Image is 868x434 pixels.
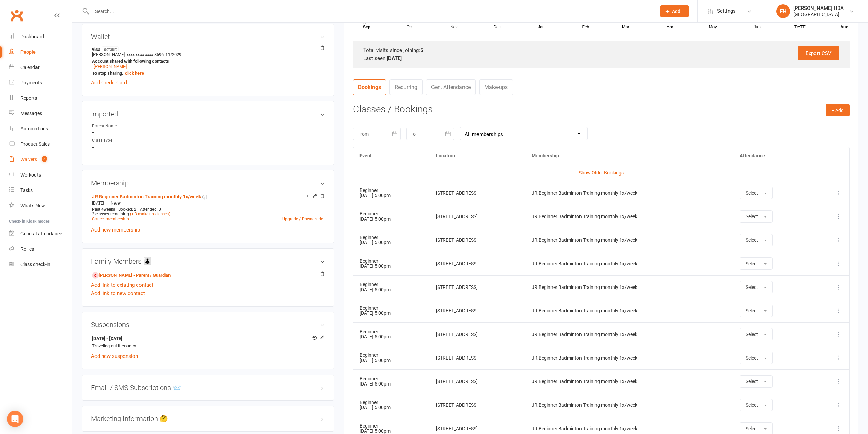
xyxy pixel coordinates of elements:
[746,379,758,384] span: Select
[798,46,839,60] a: Export CSV
[353,147,430,165] th: Event
[9,183,72,198] a: Tasks
[579,170,624,176] a: Show Older Bookings
[532,191,728,196] div: JR Beginner Badminton Training monthly 1x/week
[734,147,813,165] th: Attendance
[353,393,430,417] td: [DATE] 5:00pm
[20,126,48,131] div: Automations
[436,191,519,196] div: [STREET_ADDRESS]
[91,79,127,87] a: Add Credit Card
[740,234,773,246] button: Select
[532,238,728,243] div: JR Beginner Badminton Training monthly 1x/week
[740,375,773,388] button: Select
[20,141,50,147] div: Product Sales
[92,137,148,144] div: Class Type
[42,156,47,162] span: 2
[532,403,728,408] div: JR Beginner Badminton Training monthly 1x/week
[92,129,325,136] strong: -
[91,353,138,359] a: Add new suspension
[91,33,325,40] h3: Wallet
[436,332,519,337] div: [STREET_ADDRESS]
[740,328,773,340] button: Select
[9,29,72,44] a: Dashboard
[436,214,519,219] div: [STREET_ADDRESS]
[740,399,773,411] button: Select
[353,299,430,322] td: [DATE] 5:00pm
[746,237,758,243] span: Select
[9,75,72,90] a: Payments
[479,79,513,95] a: Make-ups
[9,241,72,257] a: Roll call
[436,426,519,431] div: [STREET_ADDRESS]
[91,384,325,391] h3: Email / SMS Subscriptions 📨
[389,79,423,95] a: Recurring
[92,123,148,129] div: Parent Name
[436,308,519,313] div: [STREET_ADDRESS]
[353,79,386,95] a: Bookings
[118,207,136,212] span: Booked: 2
[746,214,758,219] span: Select
[740,352,773,364] button: Select
[363,46,839,54] div: Total visits since joining:
[436,379,519,384] div: [STREET_ADDRESS]
[20,172,41,178] div: Workouts
[353,205,430,228] td: [DATE] 5:00pm
[92,71,321,76] strong: To stop sharing,
[140,207,161,212] span: Attended: 0
[91,281,153,289] a: Add link to existing contact
[359,282,424,287] div: Beginner
[91,179,325,187] h3: Membership
[91,415,325,422] h3: Marketing information 🤔
[359,376,424,381] div: Beginner
[102,46,119,52] span: default
[9,137,72,152] a: Product Sales
[90,6,651,16] input: Search...
[92,46,321,52] strong: visa
[353,275,430,299] td: [DATE] 5:00pm
[359,235,424,240] div: Beginner
[9,152,72,167] a: Waivers 2
[430,147,526,165] th: Location
[20,203,45,208] div: What's New
[740,305,773,317] button: Select
[746,190,758,196] span: Select
[91,289,145,297] a: Add link to new contact
[740,257,773,270] button: Select
[532,285,728,290] div: JR Beginner Badminton Training monthly 1x/week
[20,111,42,116] div: Messages
[740,210,773,223] button: Select
[130,212,170,216] a: (+ 3 make-up classes)
[91,45,325,77] li: [PERSON_NAME]
[353,104,850,115] h3: Classes / Bookings
[125,71,144,76] a: click here
[746,332,758,337] span: Select
[746,355,758,361] span: Select
[359,329,424,334] div: Beginner
[420,47,423,53] strong: 5
[436,355,519,361] div: [STREET_ADDRESS]
[532,214,728,219] div: JR Beginner Badminton Training monthly 1x/week
[793,5,844,11] div: [PERSON_NAME] HBA
[165,52,181,57] span: 11/2029
[532,332,728,337] div: JR Beginner Badminton Training monthly 1x/week
[20,157,37,162] div: Waivers
[111,201,121,206] span: Never
[20,187,33,193] div: Tasks
[353,181,430,205] td: [DATE] 5:00pm
[127,52,164,57] span: xxxx xxxx xxxx 8596
[92,207,104,212] span: Past 4
[91,321,325,328] h3: Suspensions
[9,60,72,75] a: Calendar
[826,104,850,116] button: + Add
[532,426,728,431] div: JR Beginner Badminton Training monthly 1x/week
[436,403,519,408] div: [STREET_ADDRESS]
[90,200,325,206] div: —
[353,369,430,393] td: [DATE] 5:00pm
[9,198,72,213] a: What's New
[363,54,839,62] div: Last seen:
[8,7,25,24] a: Clubworx
[94,64,127,69] a: [PERSON_NAME]
[436,261,519,266] div: [STREET_ADDRESS]
[436,238,519,243] div: [STREET_ADDRESS]
[282,216,323,221] a: Upgrade / Downgrade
